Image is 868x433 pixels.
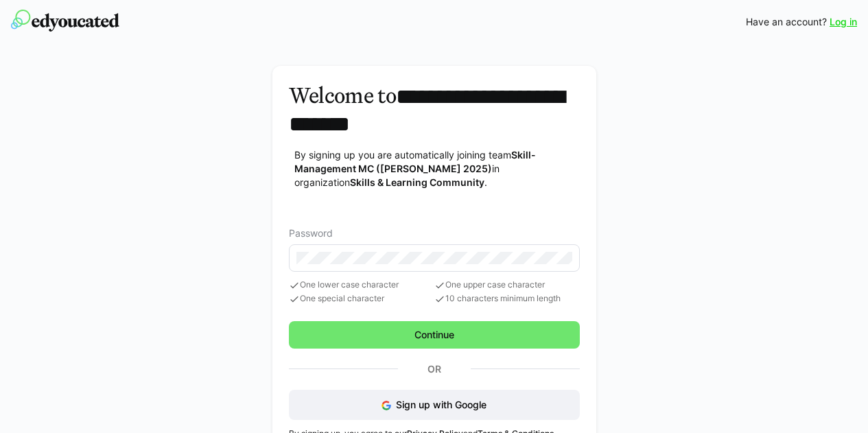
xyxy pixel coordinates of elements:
span: One special character [289,294,434,305]
span: 10 characters minimum length [434,294,580,305]
span: Sign up with Google [396,399,486,410]
span: Password [289,228,333,239]
p: Or [398,360,471,379]
button: Continue [289,321,580,349]
a: Log in [830,15,857,29]
p: By signing up you are automatically joining team in organization . [294,148,580,189]
strong: Skills & Learning Community [350,176,484,188]
span: One lower case character [289,280,434,291]
h3: Welcome to [289,82,580,137]
span: Continue [412,328,456,342]
img: edyoucated [11,10,119,32]
span: One upper case character [434,280,580,291]
span: Have an account? [746,15,827,29]
button: Sign up with Google [289,390,580,420]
